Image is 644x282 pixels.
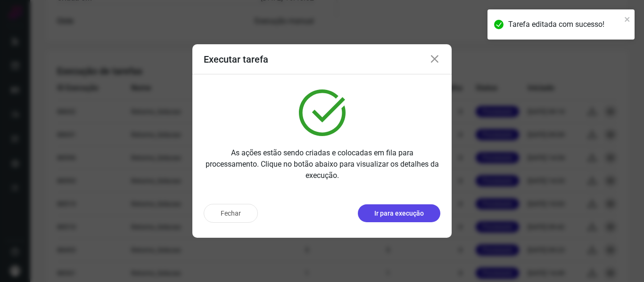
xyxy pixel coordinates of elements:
h3: Executar tarefa [204,54,268,65]
button: close [624,13,631,24]
p: Ir para execução [374,209,424,218]
div: Tarefa editada com sucesso! [508,19,621,30]
img: verified.svg [299,89,346,136]
button: Fechar [204,204,258,223]
button: Ir para execução [358,204,440,222]
p: As ações estão sendo criadas e colocadas em fila para processamento. Clique no botão abaixo para ... [204,147,440,181]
